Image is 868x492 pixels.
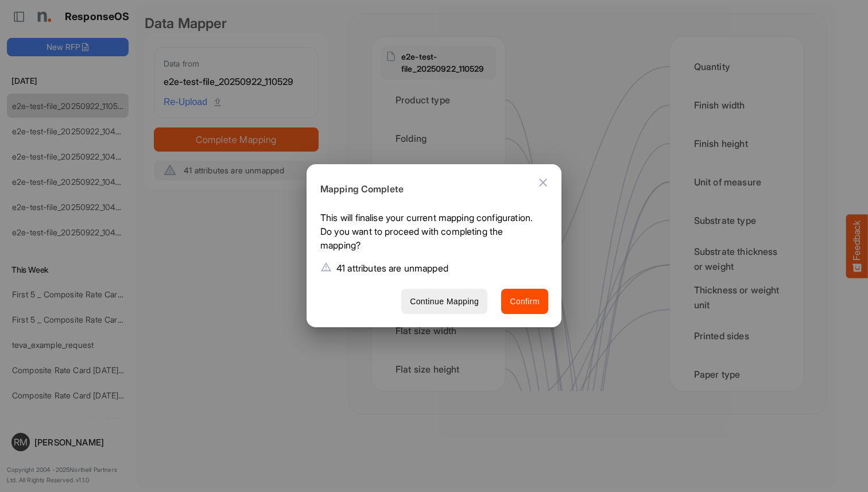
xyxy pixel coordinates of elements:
[320,211,539,257] p: This will finalise your current mapping configuration. Do you want to proceed with completing the...
[336,261,448,275] p: 41 attributes are unmapped
[529,169,557,196] button: Close dialog
[401,289,487,315] button: Continue Mapping
[320,182,539,197] h6: Mapping Complete
[410,295,479,309] span: Continue Mapping
[510,295,540,309] span: Confirm
[501,289,548,315] button: Confirm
